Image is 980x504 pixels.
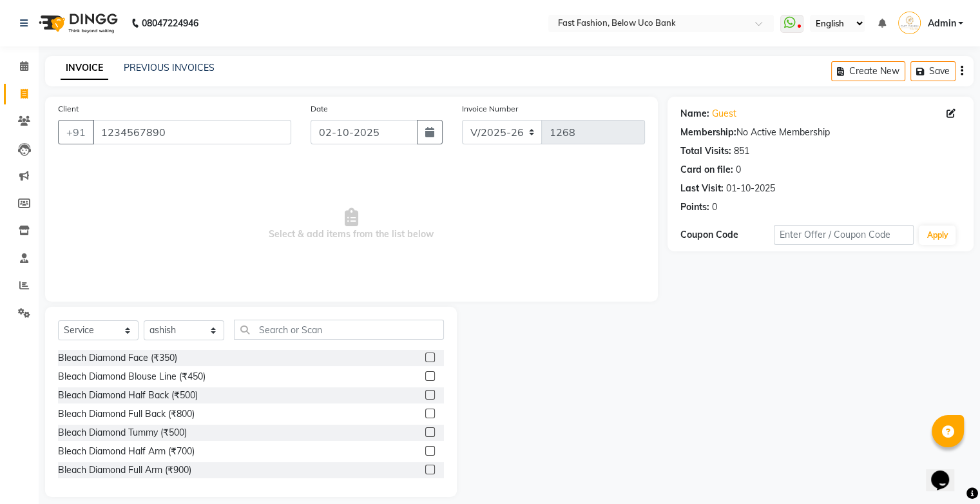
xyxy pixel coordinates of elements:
[680,200,709,214] div: Points:
[919,226,956,245] button: Apply
[58,351,177,365] div: Bleach Diamond Face (₹350)
[58,426,187,440] div: Bleach Diamond Tummy (₹500)
[58,389,198,402] div: Bleach Diamond Half Back (₹500)
[726,182,775,195] div: 01-10-2025
[61,57,108,80] a: INVOICE
[680,126,961,139] div: No Active Membership
[910,61,956,81] button: Save
[774,225,914,245] input: Enter Offer / Coupon Code
[462,103,518,115] label: Invoice Number
[926,452,967,491] iframe: chat widget
[58,370,206,383] div: Bleach Diamond Blouse Line (₹450)
[680,163,733,177] div: Card on file:
[58,120,94,144] button: +91
[680,182,724,195] div: Last Visit:
[58,103,79,115] label: Client
[234,320,444,340] input: Search or Scan
[680,107,709,121] div: Name:
[680,126,736,139] div: Membership:
[680,228,774,242] div: Coupon Code
[736,163,741,177] div: 0
[142,5,198,41] b: 08047224946
[58,445,195,458] div: Bleach Diamond Half Arm (₹700)
[33,5,121,41] img: logo
[898,12,921,34] img: Admin
[58,463,191,477] div: Bleach Diamond Full Arm (₹900)
[124,62,215,73] a: PREVIOUS INVOICES
[93,120,291,144] input: Search by Name/Mobile/Email/Code
[831,61,905,81] button: Create New
[712,107,736,121] a: Guest
[927,17,956,30] span: Admin
[712,200,717,214] div: 0
[311,103,328,115] label: Date
[734,144,749,158] div: 851
[680,144,731,158] div: Total Visits:
[58,407,195,421] div: Bleach Diamond Full Back (₹800)
[58,160,645,289] span: Select & add items from the list below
